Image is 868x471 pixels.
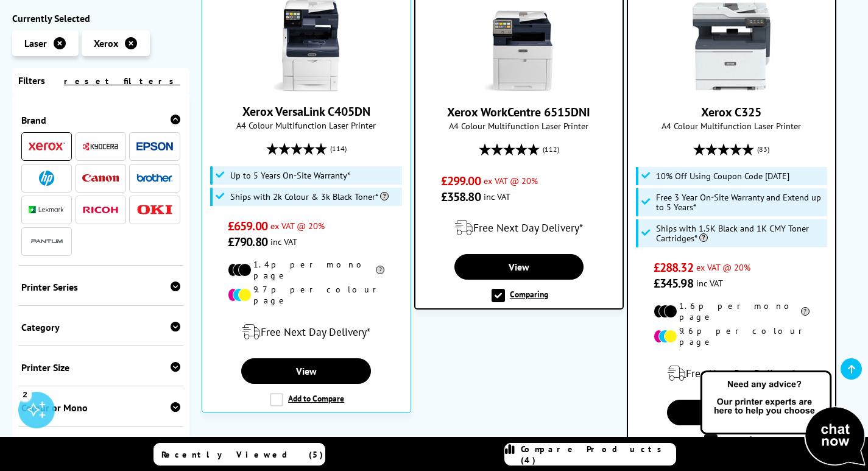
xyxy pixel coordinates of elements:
div: Printer Series [21,281,180,293]
li: 9.7p per colour page [228,284,384,306]
div: modal_delivery [422,211,616,245]
span: £288.32 [654,260,693,275]
span: Ships with 1.5K Black and 1K CMY Toner Cartridges* [656,224,824,243]
a: View [241,358,371,384]
span: Filters [18,74,45,87]
div: Colour or Mono [21,402,180,414]
div: Printer Size [21,361,180,374]
span: A4 Colour Multifunction Laser Printer [422,120,616,132]
div: 2 [18,388,32,401]
div: modal_delivery [208,315,404,349]
img: Lexmark [29,207,65,214]
a: Epson [136,139,173,154]
img: Open Live Chat window [697,369,868,469]
a: Brother [136,171,173,186]
span: £790.80 [228,234,267,250]
img: Epson [136,142,173,151]
span: Xerox [94,37,118,49]
a: Recently Viewed (5) [153,443,325,466]
span: inc VAT [270,236,297,247]
span: £299.00 [441,173,481,189]
span: £345.98 [654,275,693,291]
span: ex VAT @ 20% [270,220,325,232]
a: Xerox C325 [686,82,777,94]
a: Xerox VersaLink C405DN [242,104,370,119]
a: Compare Products (4) [504,443,676,466]
img: HP [39,171,54,186]
a: Kyocera [82,139,119,154]
span: inc VAT [696,277,723,289]
li: 9.6p per colour page [654,325,810,347]
span: (114) [330,137,347,160]
li: 1.4p per mono page [228,259,384,281]
span: Up to 5 Years On-Site Warranty* [230,171,350,180]
a: Ricoh [82,202,119,218]
span: ex VAT @ 20% [696,261,750,273]
a: Xerox WorkCentre 6515DNI [447,104,590,120]
div: Category [21,321,180,333]
a: Lexmark [29,202,65,218]
img: Xerox [29,143,65,151]
span: 10% Off Using Coupon Code [DATE] [656,171,789,181]
div: Currently Selected [12,12,189,24]
span: A4 Colour Multifunction Laser Printer [208,119,404,131]
img: Brother [136,174,173,182]
span: inc VAT [484,191,510,202]
span: Compare Products (4) [521,444,676,466]
img: Canon [82,174,119,182]
a: Xerox [29,139,65,154]
div: Brand [21,114,180,126]
a: View [454,254,584,280]
li: 1.6p per mono page [654,300,810,322]
span: (83) [757,138,769,161]
a: Pantum [29,234,65,249]
span: £358.80 [441,189,481,205]
span: ex VAT @ 20% [484,175,538,186]
a: reset filters [64,76,180,87]
a: Xerox WorkCentre 6515DNI [473,82,565,94]
img: Kyocera [82,142,119,151]
a: View [667,400,796,425]
img: OKI [136,205,173,215]
a: Xerox VersaLink C405DN [261,82,352,94]
span: Free 3 Year On-Site Warranty and Extend up to 5 Years* [656,193,824,212]
img: Pantum [29,235,65,249]
span: Recently Viewed (5) [161,449,323,460]
a: Canon [82,171,119,186]
label: Add to Compare [270,393,344,406]
a: OKI [136,202,173,218]
img: Xerox WorkCentre 6515DNI [473,1,565,92]
span: A4 Colour Multifunction Laser Printer [634,120,829,132]
a: HP [29,171,65,186]
div: modal_delivery [634,356,829,391]
img: Ricoh [82,207,119,213]
img: Xerox C325 [686,1,777,92]
span: (112) [543,138,559,161]
span: Ships with 2k Colour & 3k Black Toner* [230,192,389,202]
span: £659.00 [228,218,267,234]
a: Xerox C325 [701,104,761,120]
span: Laser [24,37,47,49]
label: Comparing [492,289,548,302]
